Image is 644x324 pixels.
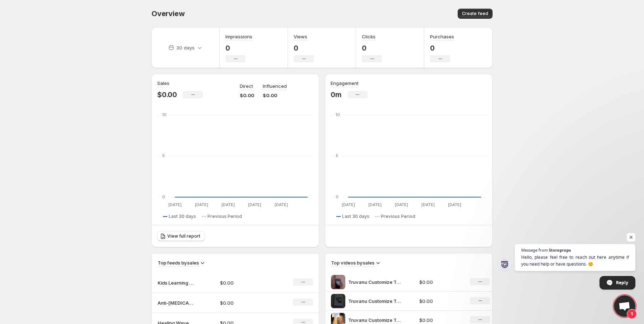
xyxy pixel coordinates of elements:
h3: Views [294,33,307,40]
p: Truvanu Customize Truvanu Shopify 11 [348,297,402,305]
p: $0.00 [220,299,271,306]
p: Anti-[MEDICAL_DATA] Massager [158,299,193,306]
p: 0 [294,44,314,52]
h3: Clicks [362,33,375,40]
span: Create feed [462,11,488,16]
img: Truvanu Customize Truvanu Shopify 10 [331,275,345,289]
a: View full report [157,231,205,241]
span: Reply [616,276,628,289]
span: View full report [167,233,200,239]
button: Create feed [458,9,493,19]
span: Message from [521,248,548,252]
text: [DATE] [275,202,288,207]
span: Overview [151,9,185,18]
span: Hello, please feel free to reach out here anytime if you need help or have questions. 😊 [521,254,629,267]
span: Storeprops [549,248,571,252]
span: 1 [627,309,637,319]
p: Direct [240,82,253,90]
p: $0.00 [220,279,271,286]
p: $0.00 [419,278,462,286]
p: Kids Learning Phone [158,279,193,286]
p: $0.00 [419,297,462,305]
text: [DATE] [342,202,355,207]
text: 10 [162,112,167,117]
h3: Purchases [430,33,454,40]
span: Last 30 days [342,214,369,219]
p: $0.00 [240,92,254,99]
text: [DATE] [168,202,182,207]
h3: Top videos by sales [331,259,374,266]
p: $0.00 [263,92,287,99]
text: [DATE] [221,202,235,207]
p: 0 [225,44,252,52]
text: [DATE] [448,202,461,207]
div: Open chat [614,295,635,317]
text: 10 [336,112,340,117]
h3: Engagement [331,80,359,87]
text: 0 [162,194,165,199]
text: [DATE] [248,202,261,207]
p: Truvanu Customize Truvanu Shopify 10 [348,278,402,286]
text: 5 [336,153,338,158]
text: [DATE] [195,202,208,207]
text: 0 [336,194,339,199]
h3: Top feeds by sales [158,259,199,266]
text: [DATE] [395,202,408,207]
p: 0 [362,44,382,52]
h3: Sales [157,80,169,87]
span: Previous Period [207,214,242,219]
p: $0.00 [157,90,177,99]
span: Last 30 days [169,214,196,219]
text: [DATE] [368,202,382,207]
p: 30 days [176,44,195,51]
text: [DATE] [421,202,435,207]
p: 0m [331,90,342,99]
h3: Impressions [225,33,252,40]
p: $0.00 [419,316,462,324]
p: Truvanu Customize Truvanu Shopify 4 [348,316,402,324]
p: 0 [430,44,454,52]
p: Influenced [263,82,287,90]
span: Previous Period [381,214,415,219]
text: 5 [162,153,165,158]
img: Truvanu Customize Truvanu Shopify 11 [331,294,345,308]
